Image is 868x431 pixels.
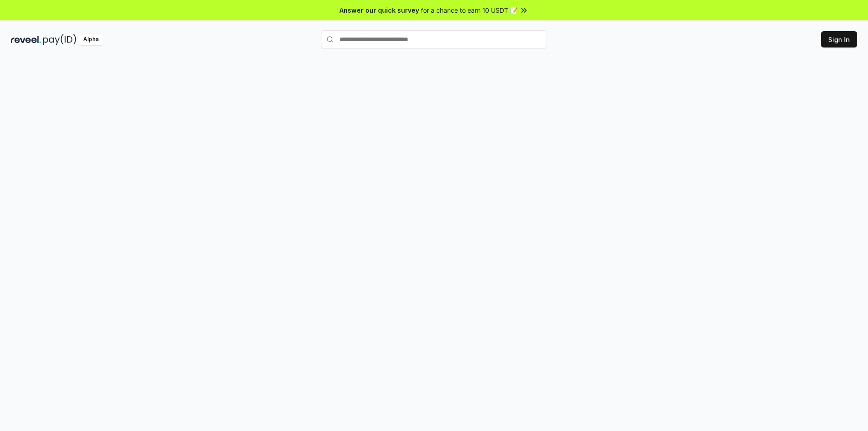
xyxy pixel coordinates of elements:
[340,5,419,15] span: Answer our quick survey
[421,5,518,15] span: for a chance to earn 10 USDT 📝
[78,34,104,45] div: Alpha
[43,34,76,45] img: pay_id
[821,31,857,47] button: Sign In
[11,34,41,45] img: reveel_dark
